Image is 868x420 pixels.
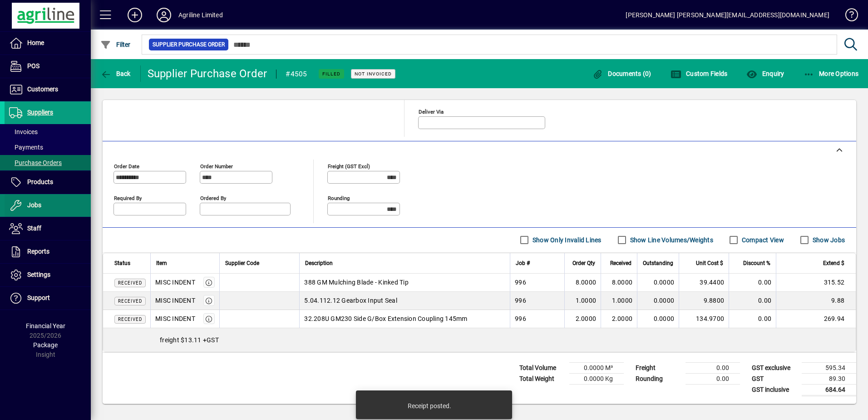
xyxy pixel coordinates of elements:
td: 8.0000 [601,274,637,292]
div: Agriline Limited [178,8,223,22]
div: #4505 [286,67,307,81]
span: Documents (0) [592,70,651,77]
label: Compact View [740,235,784,245]
td: 0.0000 M³ [569,362,624,373]
a: Reports [5,240,91,263]
a: Jobs [5,194,91,217]
span: Received [118,299,142,304]
mat-label: Order number [200,163,233,169]
div: MISC INDENT [155,278,195,287]
span: Supplier Code [225,258,259,268]
td: 9.88 [776,292,856,310]
span: Item [156,258,167,268]
span: Suppliers [27,109,53,116]
div: Supplier Purchase Order [148,66,267,81]
span: Extend $ [823,258,844,268]
td: 89.30 [802,373,856,384]
td: GST [747,373,802,384]
span: Received [118,317,142,322]
span: Custom Fields [671,70,728,77]
button: More Options [801,65,861,82]
mat-label: Deliver via [419,108,444,115]
span: Job # [516,258,530,268]
button: Documents (0) [590,65,654,82]
td: 134.9700 [679,310,729,328]
td: Rounding [631,373,686,384]
mat-label: Required by [114,195,142,201]
td: 1.0000 [601,292,637,310]
button: Enquiry [744,65,786,82]
mat-label: Freight (GST excl) [328,163,370,169]
a: Invoices [5,124,91,140]
span: Filled [322,71,340,77]
td: 2.0000 [601,310,637,328]
span: Home [27,39,44,46]
td: 0.0000 [637,274,679,292]
span: Filter [100,41,131,48]
div: MISC INDENT [155,314,195,323]
div: freight $13.11 +GST [103,328,856,352]
div: MISC INDENT [155,296,195,305]
td: GST exclusive [747,362,802,373]
span: Customers [27,85,58,93]
span: Not Invoiced [355,71,392,77]
button: Filter [98,36,133,53]
td: 0.0000 [637,310,679,328]
a: Customers [5,78,91,101]
td: 0.0000 [637,292,679,310]
span: POS [27,62,39,70]
span: Received [610,258,631,268]
button: Custom Fields [668,65,730,82]
span: Reports [27,248,49,255]
mat-label: Ordered by [200,195,226,201]
span: 996 [515,278,526,287]
td: 8.0000 [564,274,601,292]
td: 0.00 [729,292,776,310]
td: 0.00 [729,274,776,292]
span: 32.208U GM230 Side G/Box Extension Coupling 145mm [304,314,467,323]
td: 0.0000 Kg [569,373,624,384]
td: 39.4400 [679,274,729,292]
td: 0.00 [686,362,740,373]
mat-label: Rounding [328,195,350,201]
span: Settings [27,271,50,278]
td: 0.00 [686,373,740,384]
td: Total Volume [515,362,569,373]
label: Show Line Volumes/Weights [628,235,713,245]
span: 388 GM Mulching Blade - Kinked Tip [304,278,409,287]
span: Payments [9,144,43,151]
span: Discount % [743,258,770,268]
span: Order Qty [572,258,595,268]
span: Products [27,178,53,185]
div: Receipt posted. [408,401,451,410]
label: Show Only Invalid Lines [531,235,602,245]
span: Received [118,280,142,285]
a: Settings [5,264,91,286]
span: Package [33,341,58,349]
button: Profile [149,7,178,23]
td: 315.52 [776,274,856,292]
button: Back [98,65,133,82]
span: 5.04.112.12 Gearbox Input Seal [304,296,397,305]
span: Unit Cost $ [696,258,723,268]
a: POS [5,55,91,78]
div: [PERSON_NAME] [PERSON_NAME][EMAIL_ADDRESS][DOMAIN_NAME] [626,8,829,22]
a: Products [5,171,91,194]
span: Invoices [9,128,38,135]
td: GST inclusive [747,384,802,395]
td: 595.34 [802,362,856,373]
span: Status [114,258,130,268]
span: Back [100,70,131,77]
label: Show Jobs [811,235,845,245]
td: 0.00 [729,310,776,328]
span: Purchase Orders [9,159,62,166]
a: Payments [5,140,91,155]
span: Supplier Purchase Order [153,40,225,49]
span: Support [27,294,50,301]
span: Financial Year [26,322,65,330]
a: Support [5,287,91,310]
app-page-header-button: Back [91,65,141,82]
span: 996 [515,314,526,323]
td: 2.0000 [564,310,601,328]
a: Purchase Orders [5,155,91,170]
